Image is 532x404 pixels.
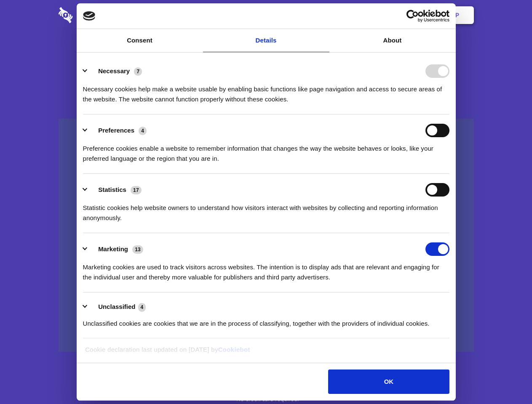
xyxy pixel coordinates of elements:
div: Cookie declaration last updated on [DATE] by [79,345,453,361]
span: 13 [132,245,143,254]
span: 4 [139,127,147,135]
div: Necessary cookies help make a website usable by enabling basic functions like page navigation and... [83,78,449,104]
a: Login [382,2,419,28]
button: Marketing (13) [83,242,149,256]
img: logo-wordmark-white-trans-d4663122ce5f474addd5e946df7df03e33cb6a1c49d2221995e7729f52c070b2.svg [59,7,131,23]
div: Preference cookies enable a website to remember information that changes the way the website beha... [83,137,449,164]
h1: Eliminate Slack Data Loss. [59,38,474,68]
button: Preferences (4) [83,124,152,137]
h4: Auto-redaction of sensitive data, encrypted data sharing and self-destructing private chats. Shar... [59,77,474,104]
div: Unclassified cookies are cookies that we are in the process of classifying, together with the pro... [83,312,449,329]
label: Statistics [98,186,126,193]
img: logo [83,11,96,21]
a: About [329,29,456,52]
label: Marketing [98,245,128,252]
button: Statistics (17) [83,183,147,197]
label: Preferences [98,127,134,134]
a: Contact [342,2,380,28]
a: Details [203,29,329,52]
label: Necessary [98,67,130,74]
button: OK [328,369,449,394]
span: 4 [138,303,146,311]
div: Marketing cookies are used to track visitors across websites. The intention is to display ads tha... [83,256,449,282]
a: Wistia video thumbnail [59,119,474,352]
span: 7 [134,67,142,76]
button: Necessary (7) [83,64,147,78]
a: Cookiebot [218,346,250,353]
a: Pricing [247,2,284,28]
button: Unclassified (4) [83,302,151,312]
iframe: Drift Widget Chat Controller [490,362,522,394]
a: Usercentrics Cookiebot - opens in a new window [376,10,449,22]
a: Consent [77,29,203,52]
div: Statistic cookies help website owners to understand how visitors interact with websites by collec... [83,197,449,223]
span: 17 [131,186,142,194]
